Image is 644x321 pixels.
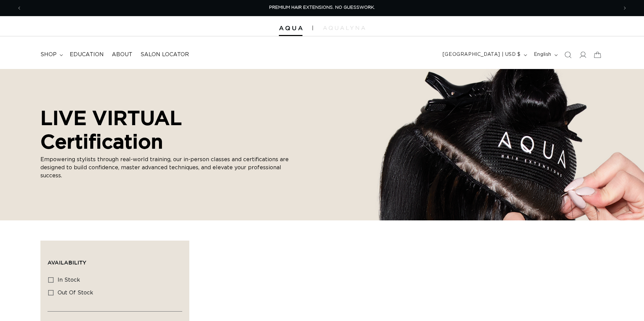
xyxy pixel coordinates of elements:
[617,2,632,14] button: Next announcement
[439,48,530,61] button: [GEOGRAPHIC_DATA] | USD $
[534,51,551,58] span: English
[40,156,296,180] p: Empowering stylists through real-world training, our in-person classes and certifications are des...
[58,290,93,295] span: Out of stock
[47,248,182,272] summary: Availability (0 selected)
[70,51,104,58] span: Education
[269,5,375,10] span: PREMIUM HAIR EXTENSIONS. NO GUESSWORK.
[323,26,365,30] img: aqualyna.com
[108,47,136,62] a: About
[66,47,108,62] a: Education
[140,51,189,58] span: Salon Locator
[530,48,560,61] button: English
[560,47,575,62] summary: Search
[36,47,66,62] summary: shop
[136,47,193,62] a: Salon Locator
[12,2,27,14] button: Previous announcement
[279,26,302,31] img: Aqua Hair Extensions
[40,51,57,58] span: shop
[40,106,296,153] h2: LIVE VIRTUAL Certification
[443,51,521,58] span: [GEOGRAPHIC_DATA] | USD $
[47,259,86,265] span: Availability
[112,51,132,58] span: About
[58,277,80,283] span: In stock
